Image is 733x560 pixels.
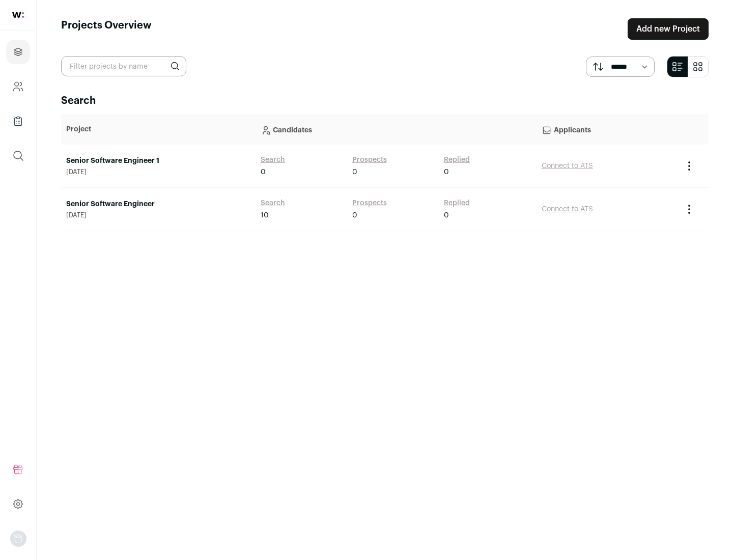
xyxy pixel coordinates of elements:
[444,210,449,220] span: 0
[683,203,695,215] button: Project Actions
[10,530,26,547] img: nopic.png
[66,199,250,209] a: Senior Software Engineer
[6,40,30,64] a: Projects
[261,210,269,220] span: 10
[444,198,470,208] a: Replied
[444,167,449,177] span: 0
[261,198,285,208] a: Search
[352,155,387,165] a: Prospects
[6,109,30,133] a: Company Lists
[66,168,250,176] span: [DATE]
[6,74,30,99] a: Company and ATS Settings
[61,94,709,108] h2: Search
[261,155,285,165] a: Search
[261,167,266,177] span: 0
[542,162,593,170] a: Connect to ATS
[444,155,470,165] a: Replied
[66,124,250,134] p: Project
[352,167,357,177] span: 0
[683,160,695,172] button: Project Actions
[261,119,531,139] p: Candidates
[10,530,26,547] button: Open dropdown
[66,211,250,219] span: [DATE]
[542,119,673,139] p: Applicants
[352,210,357,220] span: 0
[61,56,186,76] input: Filter projects by name
[542,206,593,213] a: Connect to ATS
[61,18,152,40] h1: Projects Overview
[12,12,24,18] img: wellfound-shorthand-0d5821cbd27db2630d0214b213865d53afaa358527fdda9d0ea32b1df1b89c2c.svg
[352,198,387,208] a: Prospects
[628,18,709,40] a: Add new Project
[66,156,250,166] a: Senior Software Engineer 1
